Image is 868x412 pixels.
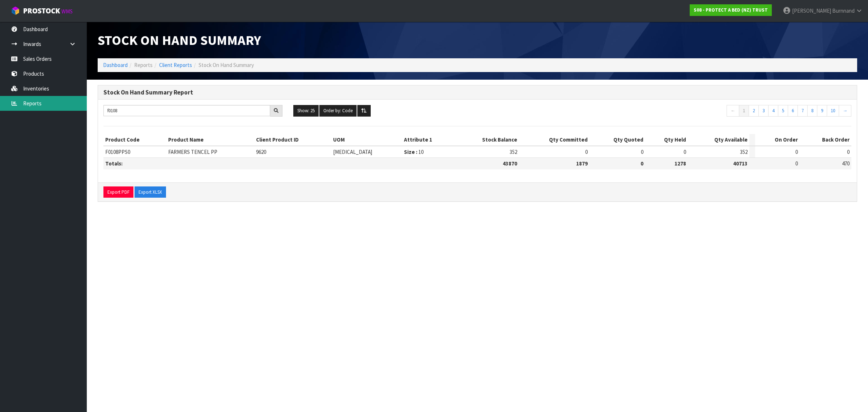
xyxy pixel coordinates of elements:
span: 352 [510,148,517,155]
th: Qty Held [645,134,688,146]
th: Back Order [800,134,851,146]
th: Product Code [103,134,166,146]
strong: Totals: [105,160,123,167]
strong: S08 - PROTECT A BED (NZ) TRUST [694,7,768,13]
th: Qty Available [688,134,749,146]
button: Export XLSX [135,186,166,198]
a: 1 [739,105,749,117]
a: Client Reports [159,62,192,68]
span: 0 [684,148,686,155]
span: F0108PPS0 [105,148,130,155]
th: Qty Quoted [590,134,645,146]
span: 352 [740,148,748,155]
span: 9620 [256,148,266,155]
strong: 0 [641,160,643,167]
span: 10 [418,148,424,155]
button: Order by: Code [319,105,357,117]
a: ← [727,105,739,117]
a: Dashboard [103,62,128,68]
span: 0 [795,148,798,155]
a: 5 [778,105,788,117]
a: 3 [758,105,769,117]
span: [PERSON_NAME] [792,7,831,14]
small: WMS [61,8,73,15]
strong: : [416,148,417,155]
a: 6 [788,105,798,117]
a: 7 [797,105,808,117]
a: 10 [827,105,839,117]
h3: Stock On Hand Summary Report [103,89,851,96]
input: Search [103,105,270,116]
th: Qty Committed [519,134,589,146]
span: Stock On Hand Summary [199,62,254,68]
a: 9 [817,105,827,117]
th: On Order [755,134,800,146]
th: Stock Balance [455,134,519,146]
strong: 1278 [675,160,686,167]
span: [MEDICAL_DATA] [333,148,372,155]
img: cube-alt.png [11,6,20,15]
button: Show: 25 [293,105,319,117]
th: Attribute 1 [402,134,455,146]
strong: 43870 [503,160,517,167]
span: 0 [585,148,588,155]
a: → [839,105,851,117]
strong: 1879 [576,160,588,167]
span: FARMERS TENCEL PP [168,148,217,155]
th: UOM [331,134,402,146]
span: ProStock [23,6,60,16]
span: 470 [842,160,850,167]
th: Client Product ID [254,134,331,146]
span: 0 [795,160,798,167]
a: 2 [749,105,759,117]
strong: Size [404,148,415,155]
a: 4 [768,105,778,117]
span: 0 [847,148,850,155]
strong: 40713 [733,160,748,167]
a: 8 [807,105,817,117]
span: 0 [641,148,643,155]
th: Product Name [166,134,254,146]
button: Export PDF [103,186,133,198]
span: Burnnand [832,7,855,14]
nav: Page navigation [673,105,852,118]
span: Reports [134,62,153,68]
span: Stock On Hand Summary [98,31,261,49]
